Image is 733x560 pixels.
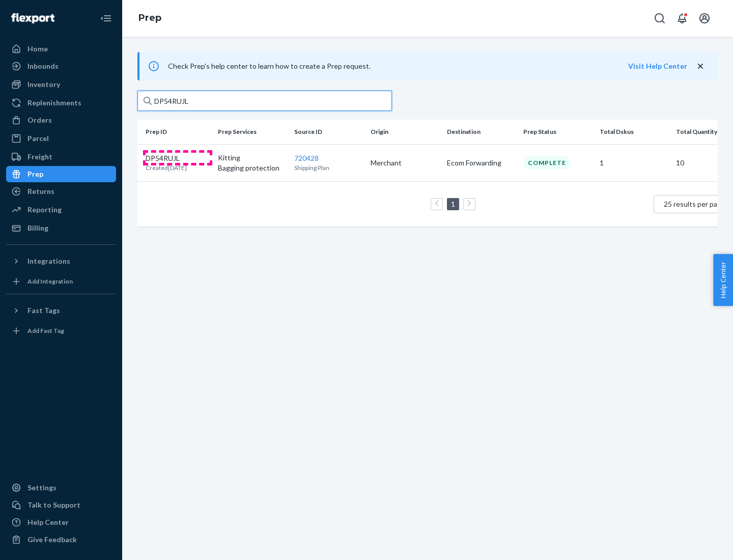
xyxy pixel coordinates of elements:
a: Billing [6,220,116,236]
a: Inbounds [6,58,116,74]
a: Add Integration [6,273,116,290]
a: Page 1 is your current page [449,200,457,208]
div: Replenishments [27,98,81,108]
div: Add Integration [27,277,73,286]
a: Talk to Support [6,497,116,513]
a: Add Fast Tag [6,323,116,339]
p: Bagging protection [218,163,286,173]
a: Help Center [6,514,116,530]
p: 1 [600,158,668,168]
div: Billing [27,223,48,233]
button: Visit Help Center [628,61,687,71]
button: Close Navigation [96,8,116,29]
button: Open Search Box [650,8,670,29]
a: Freight [6,149,116,165]
div: Orders [27,115,52,125]
button: close [695,61,706,72]
th: Total Dskus [596,120,672,144]
div: Reporting [27,205,62,215]
button: Open notifications [672,8,692,29]
a: Orders [6,112,116,128]
div: Fast Tags [27,305,60,316]
span: Check Prep's help center to learn how to create a Prep request. [168,62,371,70]
a: Parcel [6,130,116,147]
div: Help Center [27,517,69,527]
button: Fast Tags [6,302,116,319]
a: Inventory [6,76,116,93]
div: Talk to Support [27,500,80,510]
div: Home [27,44,48,54]
button: Help Center [713,254,733,306]
div: Integrations [27,256,70,266]
div: Add Fast Tag [27,326,64,335]
ol: breadcrumbs [130,4,170,33]
p: Merchant [371,158,439,168]
img: Flexport logo [11,13,54,23]
th: Prep ID [137,120,214,144]
button: Open account menu [694,8,715,29]
div: Give Feedback [27,535,77,545]
a: Returns [6,183,116,200]
th: Prep Status [519,120,596,144]
th: Prep Services [214,120,290,144]
p: Ecom Forwarding [447,158,515,168]
a: Prep [138,12,161,23]
div: Complete [523,156,571,169]
p: Shipping Plan [294,163,362,172]
a: Prep [6,166,116,182]
div: Inbounds [27,61,59,71]
a: Reporting [6,202,116,218]
p: Created [DATE] [146,163,187,172]
button: Integrations [6,253,116,269]
span: 25 results per page [664,200,725,208]
input: Search prep jobs [137,91,392,111]
div: Freight [27,152,52,162]
a: Home [6,41,116,57]
a: Settings [6,480,116,496]
a: 720428 [294,154,319,162]
th: Source ID [290,120,366,144]
th: Destination [443,120,519,144]
th: Origin [366,120,443,144]
div: Returns [27,186,54,197]
p: Kitting [218,153,286,163]
div: Parcel [27,133,49,144]
button: Give Feedback [6,531,116,548]
a: Replenishments [6,95,116,111]
div: Inventory [27,79,60,90]
p: DP54RUJL [146,153,187,163]
div: Prep [27,169,43,179]
div: Settings [27,483,57,493]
